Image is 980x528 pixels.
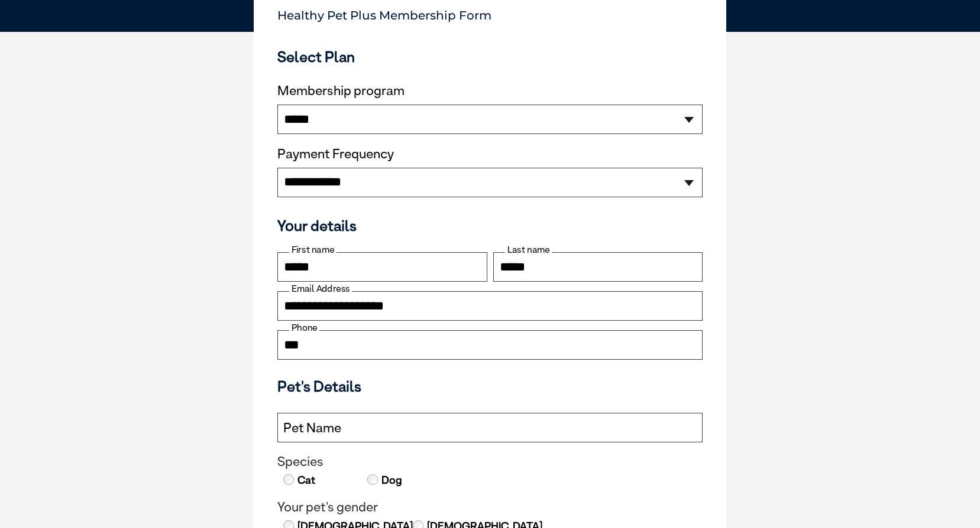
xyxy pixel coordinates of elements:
label: Cat [296,472,315,488]
h3: Select Plan [277,48,703,66]
legend: Species [277,454,703,470]
label: Last name [505,245,552,255]
label: Membership program [277,83,703,99]
p: Healthy Pet Plus Membership Form [277,3,703,22]
h3: Your details [277,217,703,234]
label: First name [289,245,337,255]
legend: Your pet's gender [277,500,703,515]
label: Dog [380,472,402,488]
label: Email Address [289,283,352,294]
label: Phone [289,322,319,333]
label: Payment Frequency [277,146,394,162]
h3: Pet's Details [273,377,707,395]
